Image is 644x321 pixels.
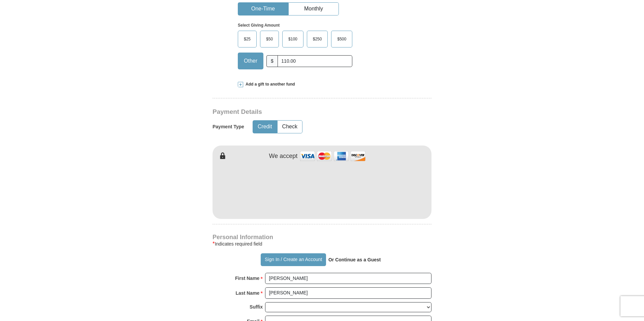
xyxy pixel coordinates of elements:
[213,240,431,248] div: Indicates required field
[243,82,295,87] span: Add a gift to another fund
[278,121,302,133] button: Check
[236,288,260,298] strong: Last Name
[278,55,352,67] input: Other Amount
[328,257,381,262] strong: Or Continue as a Guest
[285,34,301,44] span: $100
[261,253,326,266] button: Sign In / Create an Account
[235,274,259,283] strong: First Name
[310,34,325,44] span: $250
[299,149,366,163] img: credit cards accepted
[238,3,288,15] button: One-Time
[250,302,263,312] strong: Suffix
[213,124,244,130] h5: Payment Type
[289,3,339,15] button: Monthly
[334,34,350,44] span: $500
[240,34,254,44] span: $25
[269,153,298,160] h4: We accept
[266,55,278,67] span: $
[213,234,431,240] h4: Personal Information
[263,34,276,44] span: $50
[240,56,261,66] span: Other
[238,23,280,28] strong: Select Giving Amount
[253,121,277,133] button: Credit
[213,108,384,116] h3: Payment Details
